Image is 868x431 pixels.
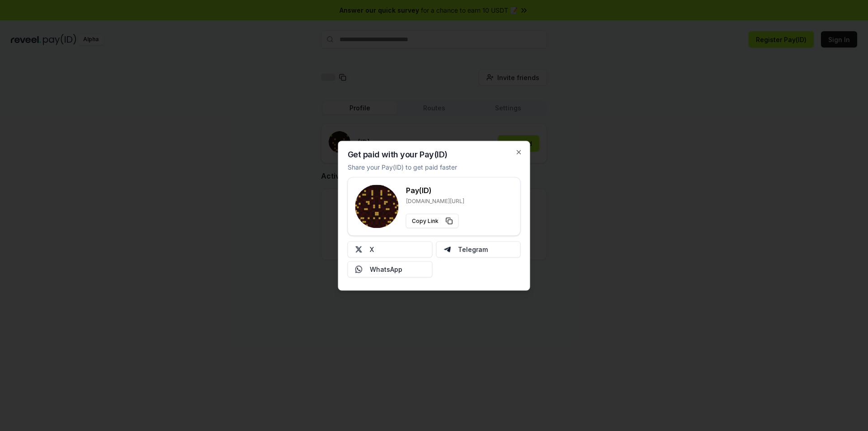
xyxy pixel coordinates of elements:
[436,241,521,257] button: Telegram
[443,246,451,253] img: Telegram
[406,213,459,228] button: Copy Link
[355,246,363,253] img: X
[348,150,448,158] h2: Get paid with your Pay(ID)
[348,162,457,171] p: Share your Pay(ID) to get paid faster
[406,185,464,195] h3: Pay(ID)
[355,265,363,273] img: Whatsapp
[348,261,433,277] button: WhatsApp
[348,241,433,257] button: X
[406,197,464,204] p: [DOMAIN_NAME][URL]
